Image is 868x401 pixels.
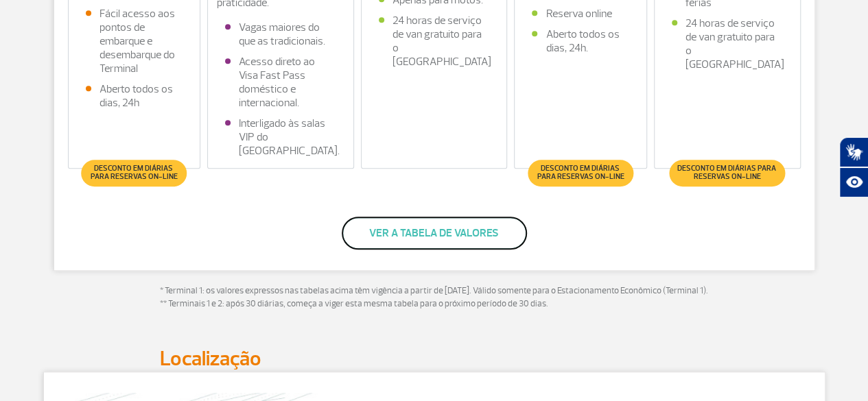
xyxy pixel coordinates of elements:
h2: Localização [160,346,709,372]
div: Plugin de acessibilidade da Hand Talk. [839,137,868,197]
li: 24 horas de serviço de van gratuito para o [GEOGRAPHIC_DATA] [379,14,490,69]
li: Acesso direto ao Visa Fast Pass doméstico e internacional. [225,55,336,110]
button: Abrir recursos assistivos. [839,167,868,197]
span: Desconto em diárias para reservas on-line [535,165,626,181]
li: Aberto todos os dias, 24h. [532,27,629,55]
li: 24 horas de serviço de van gratuito para o [GEOGRAPHIC_DATA] [672,16,783,71]
li: Interligado às salas VIP do [GEOGRAPHIC_DATA]. [225,117,336,158]
li: Reserva online [532,7,629,21]
span: Desconto em diárias para reservas on-line [676,165,778,181]
button: Ver a tabela de valores [342,217,527,250]
p: * Terminal 1: os valores expressos nas tabelas acima têm vigência a partir de [DATE]. Válido some... [160,284,709,311]
span: Desconto em diárias para reservas on-line [89,165,180,181]
button: Abrir tradutor de língua de sinais. [839,137,868,167]
li: Aberto todos os dias, 24h [86,82,183,110]
li: Fácil acesso aos pontos de embarque e desembarque do Terminal [86,7,183,75]
li: Vagas maiores do que as tradicionais. [225,21,336,48]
